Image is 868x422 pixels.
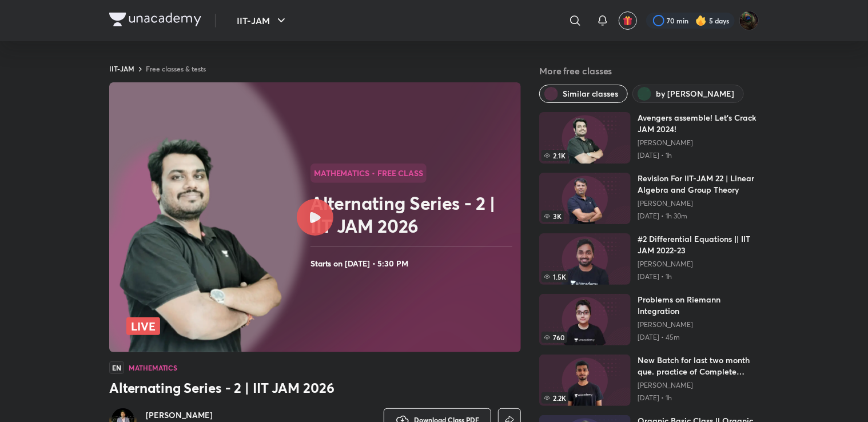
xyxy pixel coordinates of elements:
[310,256,516,271] h4: Starts on [DATE] • 5:30 PM
[109,64,134,73] a: IIT-JAM
[739,11,759,30] img: Shubham Deshmukh
[695,15,707,26] img: streak
[638,173,759,196] h6: Revision For IIT-JAM 22 | Linear Algebra and Group Theory
[541,392,568,404] span: 2.2K
[638,333,759,342] p: [DATE] • 45m
[638,233,759,256] h6: #2 Differential Equations || IIT JAM 2022-23
[638,112,759,135] h6: Avengers assemble! Let's Crack JAM 2024!
[310,192,516,237] h2: Alternating Series - 2 | IIT JAM 2026
[619,11,637,30] button: avatar
[638,355,759,377] h6: New Batch for last two month que. practice of Complete calculus
[539,85,628,103] button: Similar classes
[109,13,201,29] a: Company Logo
[146,409,233,421] a: [PERSON_NAME]
[638,138,759,148] a: [PERSON_NAME]
[563,88,618,99] span: Similar classes
[146,64,206,73] a: Free classes & tests
[541,210,564,222] span: 3K
[638,260,759,269] a: [PERSON_NAME]
[109,13,201,26] img: Company Logo
[541,271,568,282] span: 1.5K
[638,212,759,221] p: [DATE] • 1h 30m
[109,361,124,374] span: EN
[109,379,521,397] h3: Alternating Series - 2 | IIT JAM 2026
[541,332,567,343] span: 760
[638,294,759,317] h6: Problems on Riemann Integration
[638,393,759,403] p: [DATE] • 1h
[638,381,759,390] a: [PERSON_NAME]
[623,15,633,26] img: avatar
[638,272,759,281] p: [DATE] • 1h
[638,320,759,329] a: [PERSON_NAME]
[638,151,759,160] p: [DATE] • 1h
[656,88,734,99] span: by Sagar Surya
[638,199,759,208] a: [PERSON_NAME]
[129,364,177,371] h4: Mathematics
[632,85,744,103] button: by Sagar Surya
[230,9,295,32] button: IIT-JAM
[541,150,568,161] span: 2.1K
[539,64,759,78] h5: More free classes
